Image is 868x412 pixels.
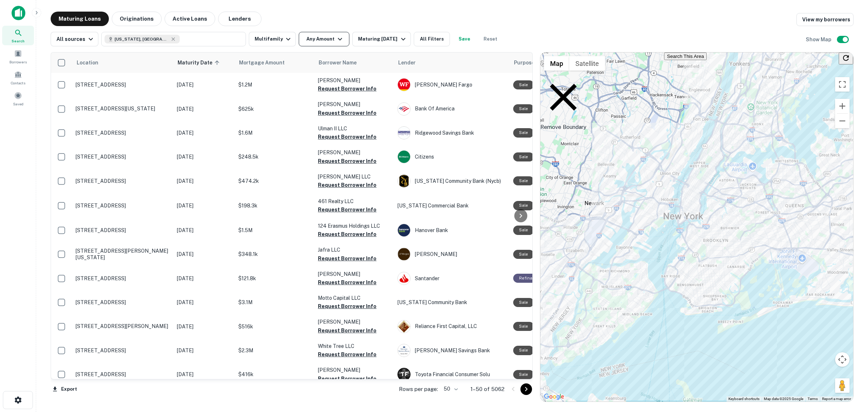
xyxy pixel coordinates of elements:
p: [STREET_ADDRESS] [76,81,170,88]
div: Sale [513,346,534,355]
button: Request Borrower Info [318,326,376,335]
p: [STREET_ADDRESS] [76,227,170,234]
button: Request Borrower Info [318,157,376,165]
div: 0 0 [540,52,853,402]
div: Sale [513,201,534,210]
img: picture [398,272,410,285]
span: [US_STATE], [GEOGRAPHIC_DATA], [GEOGRAPHIC_DATA] [115,36,169,42]
p: [DATE] [177,346,231,354]
p: $474.2k [238,177,311,185]
div: [PERSON_NAME] [397,248,506,261]
p: [DATE] [177,105,231,113]
img: picture [398,248,410,260]
th: Purpose [510,52,581,73]
p: [STREET_ADDRESS][PERSON_NAME] [76,323,170,329]
p: [DATE] [177,226,231,234]
p: 1–50 of 5062 [471,385,505,394]
p: [DATE] [177,274,231,282]
button: Request Borrower Info [318,109,376,117]
p: Motto Capital LLC [318,294,390,302]
a: View my borrowers [796,13,854,26]
img: capitalize-icon.png [12,6,25,20]
p: [DATE] [177,323,231,331]
div: Toyota Financial Consumer Solu [397,368,506,381]
p: $198.3k [238,202,311,210]
button: Request Borrower Info [318,84,376,93]
p: $248.5k [238,153,311,161]
button: Zoom out [835,114,850,128]
p: [STREET_ADDRESS] [76,275,170,282]
button: Toggle fullscreen view [835,77,850,92]
a: Terms (opens in new tab) [808,397,818,401]
span: Mortgage Amount [239,58,294,67]
a: Borrowers [2,47,34,66]
div: Search [2,26,34,45]
p: [DATE] [177,298,231,306]
span: Map data ©2025 Google [764,397,803,401]
div: Citizens [397,150,506,163]
button: Request Borrower Info [318,205,376,214]
p: $625k [238,105,311,113]
p: [DATE] [177,81,231,89]
button: Keyboard shortcuts [728,396,759,402]
button: All Filters [414,32,450,46]
p: [STREET_ADDRESS] [76,154,170,160]
span: Borrowers [9,59,27,65]
button: Request Borrower Info [318,302,376,311]
img: picture [398,79,410,91]
p: [DATE] [177,370,231,378]
button: Lenders [218,12,261,26]
p: $348.1k [238,250,311,258]
th: Location [72,52,173,73]
button: Map camera controls [835,352,850,367]
button: [US_STATE], [GEOGRAPHIC_DATA], [GEOGRAPHIC_DATA] [101,32,246,46]
div: [PERSON_NAME] Savings Bank [397,344,506,357]
div: All sources [56,35,95,43]
button: Multifamily [249,32,296,46]
th: Mortgage Amount [235,52,314,73]
div: Sale [513,226,534,235]
button: Request Borrower Info [318,350,376,359]
span: Borrower Name [319,58,357,67]
iframe: Chat Widget [832,354,868,389]
p: Ulman II LLC [318,125,390,133]
div: [US_STATE] Community Bank [397,299,506,306]
p: T F [401,371,408,378]
img: Google [542,392,566,402]
div: Sale [513,250,534,259]
div: Sale [513,80,534,89]
a: Open this area in Google Maps (opens a new window) [542,392,566,402]
a: Contacts [2,68,34,87]
p: $2.3M [238,346,311,354]
button: Originations [112,12,162,26]
th: Maturity Date [173,52,235,73]
p: [PERSON_NAME] [318,318,390,326]
div: Maturing [DATE] [358,35,407,43]
p: [STREET_ADDRESS] [76,371,170,378]
button: Request Borrower Info [318,230,376,239]
button: Request Borrower Info [318,254,376,263]
button: Request Borrower Info [318,133,376,141]
a: Saved [2,89,34,108]
p: [STREET_ADDRESS] [76,299,170,306]
p: [STREET_ADDRESS][PERSON_NAME][US_STATE] [76,248,170,261]
p: $1.2M [238,81,311,89]
p: [PERSON_NAME] LLC [318,173,390,181]
span: Saved [13,101,24,107]
p: [PERSON_NAME] [318,100,390,108]
p: [PERSON_NAME] [318,76,390,84]
span: Maturity Date [178,58,222,67]
p: $416k [238,370,311,378]
div: Sale [513,176,534,185]
div: Sale [513,152,534,161]
p: Jafra LLC [318,246,390,254]
button: Show street map [544,56,569,71]
img: picture [398,224,410,236]
button: Request Borrower Info [318,278,376,287]
div: Sale [513,322,534,331]
button: Active Loans [165,12,215,26]
button: Request Borrower Info [318,181,376,189]
p: 124 Erasmus Holdings LLC [318,222,390,230]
